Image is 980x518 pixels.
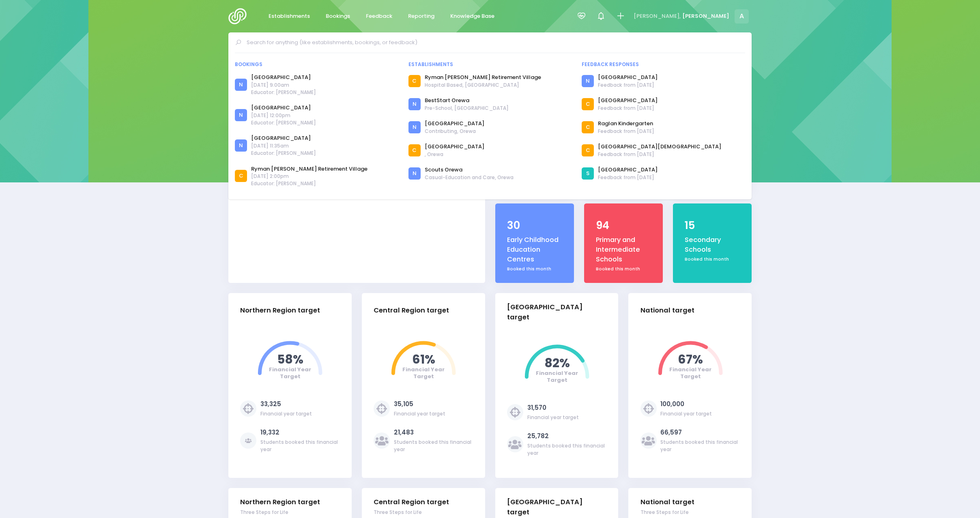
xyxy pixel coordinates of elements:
a: Reporting [401,9,441,24]
a: [GEOGRAPHIC_DATA] [425,143,484,151]
a: [GEOGRAPHIC_DATA][DEMOGRAPHIC_DATA] [598,143,721,151]
a: 35,105 [394,400,413,408]
span: [DATE] 12:00pm [251,112,316,119]
div: S [582,167,594,180]
a: Feedback [359,9,399,24]
div: Financial year target [660,410,712,417]
a: 19,332 [260,428,279,437]
div: C [408,75,421,87]
a: [GEOGRAPHIC_DATA] [251,73,316,81]
span: Feedback from [DATE] [598,81,658,89]
a: [GEOGRAPHIC_DATA] [251,134,316,142]
a: Ryman [PERSON_NAME] Retirement Village [425,73,541,81]
div: Feedback responses [582,61,745,68]
span: Establishments [269,12,310,20]
div: [GEOGRAPHIC_DATA] target [507,302,600,323]
span: Contributing, Orewa [425,128,484,135]
div: Students booked this financial year [527,442,607,457]
span: Feedback from [DATE] [598,128,654,135]
span: Educator: [PERSON_NAME] [251,119,316,126]
span: [PERSON_NAME], [634,12,681,20]
div: National target [640,306,694,316]
div: Primary and Intermediate Schools [596,235,651,265]
div: Bookings [235,61,398,68]
span: Casual-Education and Care, Orewa [425,174,514,181]
div: Central Region target [374,497,449,507]
a: Establishments [262,9,316,24]
div: C [235,170,247,182]
span: Knowledge Base [450,12,494,20]
span: Educator: [PERSON_NAME] [251,150,316,157]
span: [DATE] 9:00am [251,81,316,89]
div: Three Steps for Life [640,509,694,516]
a: 31,570 [527,403,546,412]
a: Bookings [319,9,357,24]
span: Educator: [PERSON_NAME] [251,180,367,187]
img: Logo [228,8,251,24]
a: Ryman [PERSON_NAME] Retirement Village [251,165,367,173]
span: A [735,9,749,24]
div: N [408,98,421,110]
a: BestStart Orewa [425,96,509,105]
div: Booked this month [596,266,651,272]
div: Booked this month [685,256,740,263]
div: Northern Region target [240,497,320,507]
a: [GEOGRAPHIC_DATA] [598,73,658,81]
span: Bookings [326,12,350,20]
span: Feedback from [DATE] [598,174,658,181]
div: Financial year target [527,414,579,421]
div: National target [640,497,694,507]
div: Students booked this financial year [660,439,740,453]
a: Knowledge Base [443,9,501,24]
a: [GEOGRAPHIC_DATA] [425,120,484,128]
div: Three Steps for Life [240,509,320,516]
div: N [408,121,421,133]
span: Feedback [366,12,392,20]
div: Students booked this financial year [260,439,340,453]
a: [GEOGRAPHIC_DATA] [598,96,658,105]
a: Scouts Orewa [425,166,514,174]
div: C [408,144,421,156]
span: [DATE] 11:35am [251,142,316,150]
div: [GEOGRAPHIC_DATA] target [507,497,600,518]
input: Search for anything (like establishments, bookings, or feedback) [247,36,740,49]
div: Students booked this financial year [394,439,473,453]
div: 30 [507,218,562,233]
div: C [582,98,594,110]
div: Northern Region target [240,306,320,316]
a: [GEOGRAPHIC_DATA] [251,104,316,112]
span: [DATE] 2:00pm [251,173,367,180]
div: Early Childhood Education Centres [507,235,562,265]
div: Central Region target [374,306,449,316]
div: N [235,109,247,121]
div: N [235,79,247,91]
a: Raglan Kindergarten [598,120,654,128]
span: [PERSON_NAME] [682,12,729,20]
div: C [582,144,594,156]
span: Feedback from [DATE] [598,105,658,112]
a: 33,325 [260,400,281,408]
a: [GEOGRAPHIC_DATA] [598,166,658,174]
span: Educator: [PERSON_NAME] [251,89,316,96]
a: 100,000 [660,400,684,408]
span: Reporting [408,12,434,20]
span: Hospital Based, [GEOGRAPHIC_DATA] [425,81,541,89]
a: 66,597 [660,428,682,437]
div: C [582,121,594,133]
div: Financial year target [394,410,445,417]
div: N [235,139,247,152]
div: 15 [685,218,740,233]
div: Financial year target [260,410,312,417]
div: N [408,167,421,180]
span: Feedback from [DATE] [598,151,721,158]
div: 94 [596,218,651,233]
a: 21,483 [394,428,414,437]
div: Booked this month [507,266,562,272]
div: Secondary Schools [685,235,740,255]
div: Establishments [408,61,572,68]
div: Three Steps for Life [374,509,449,516]
span: , Orewa [425,151,484,158]
span: Pre-School, [GEOGRAPHIC_DATA] [425,105,509,112]
div: N [582,75,594,87]
a: 25,782 [527,432,549,440]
